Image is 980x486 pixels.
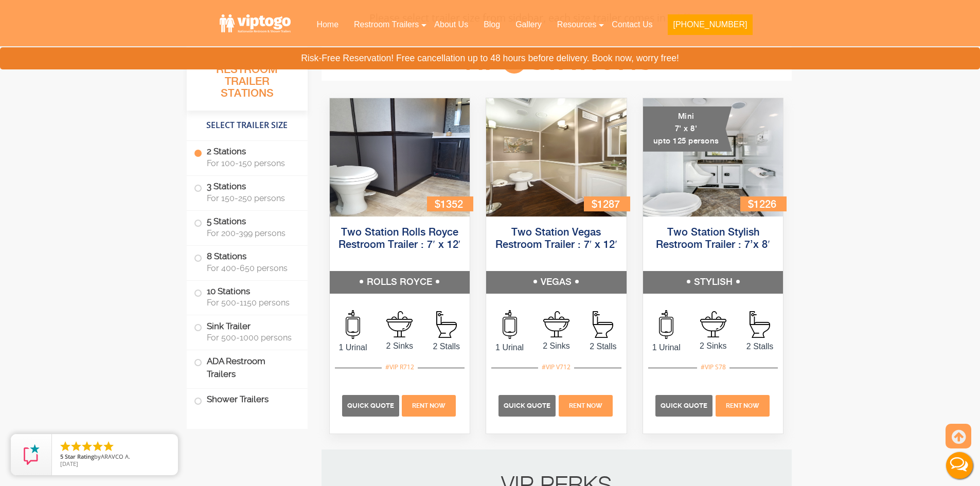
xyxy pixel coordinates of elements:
span: 2 Sinks [376,340,423,352]
a: Gallery [508,13,549,36]
a: Quick Quote [342,401,401,409]
img: an icon of urinal [503,310,517,339]
span: 2 Sinks [533,340,580,352]
span: 1 Urinal [486,341,533,354]
h5: ROLLS ROYCE [330,271,470,294]
span: Rent Now [412,402,446,409]
span: 1 Urinal [330,341,377,354]
div: #VIP V712 [538,361,574,374]
img: an icon of Stall [436,311,457,338]
span: For 150-250 persons [207,193,295,203]
a: Two Station Stylish Restroom Trailer : 7’x 8′ [656,227,770,250]
img: an icon of Stall [593,311,613,338]
span: 1 Urinal [643,341,690,354]
img: an icon of sink [700,311,726,337]
a: Rent Now [557,401,614,409]
a: Restroom Trailers [346,13,426,36]
a: Rent Now [714,401,771,409]
a: Home [309,13,346,36]
a: [PHONE_NUMBER] [660,13,760,41]
img: an icon of sink [386,311,413,337]
img: an icon of sink [543,311,569,337]
h5: STYLISH [643,271,783,294]
button: Live Chat [939,445,980,486]
label: 10 Stations [194,281,300,313]
a: Two Station Rolls Royce Restroom Trailer : 7′ x 12′ [338,227,460,250]
li:  [59,440,72,453]
li:  [102,440,115,453]
h3: All Portable Restroom Trailer Stations [187,49,308,111]
span: Quick Quote [661,402,707,409]
li:  [70,440,82,453]
li:  [92,440,104,453]
a: Blog [476,13,508,36]
div: #VIP S78 [697,361,729,374]
span: by [60,454,170,461]
a: Resources [549,13,604,36]
span: Star Rating [65,453,94,460]
span: Quick Quote [504,402,550,409]
span: For 500-1150 persons [207,298,295,308]
span: For 500-1000 persons [207,333,295,343]
label: 2 Stations [194,141,300,173]
img: A mini restroom trailer with two separate stations and separate doors for males and females [643,98,783,217]
div: $1287 [584,196,630,211]
span: ARAVCO A. [101,453,130,460]
img: Side view of two station restroom trailer with separate doors for males and females [486,98,627,217]
img: Review Rating [21,444,42,465]
label: Shower Trailers [194,389,300,411]
li:  [81,440,93,453]
span: Rent Now [569,402,602,409]
span: 2 Stalls [737,340,783,353]
h4: Select Trailer Size [187,116,308,135]
span: Rent Now [726,402,759,409]
h3: VIP Stations [443,47,669,76]
label: ADA Restroom Trailers [194,350,300,385]
button: [PHONE_NUMBER] [668,14,752,35]
a: About Us [426,13,476,36]
h5: VEGAS [486,271,627,294]
span: For 100-150 persons [207,158,295,168]
span: 2 Stalls [580,340,627,353]
div: #VIP R712 [382,361,418,374]
label: 8 Stations [194,246,300,278]
span: For 200-399 persons [207,228,295,238]
div: $1352 [427,196,473,211]
a: Quick Quote [498,401,557,409]
a: Quick Quote [655,401,714,409]
span: 2 Sinks [690,340,737,352]
img: Side view of two station restroom trailer with separate doors for males and females [330,98,470,217]
a: Two Station Vegas Restroom Trailer : 7′ x 12′ [495,227,617,250]
img: an icon of Stall [750,311,770,338]
label: 3 Stations [194,176,300,208]
a: Contact Us [604,13,660,36]
label: Sink Trailer [194,315,300,347]
div: $1226 [740,196,787,211]
img: an icon of urinal [659,310,673,339]
div: Mini 7' x 8' upto 125 persons [643,106,732,152]
span: 2 Stalls [423,340,470,353]
span: 5 [60,453,63,460]
span: Quick Quote [347,402,394,409]
a: Rent Now [401,401,457,409]
span: For 400-650 persons [207,263,295,273]
label: 5 Stations [194,211,300,243]
span: [DATE] [60,460,78,467]
img: an icon of urinal [346,310,360,339]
